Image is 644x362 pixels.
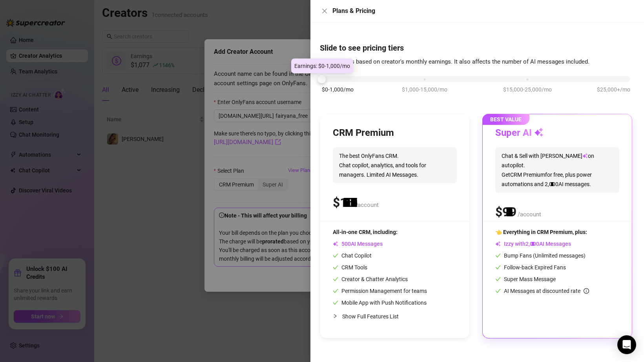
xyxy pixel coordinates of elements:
span: Mobile App with Push Notifications [333,300,427,306]
span: check [495,276,501,282]
span: $1,000-15,000/mo [402,85,447,94]
span: Bump Fans (Unlimited messages) [495,252,586,259]
span: check [495,253,501,258]
span: Chat Copilot [333,252,372,259]
span: Super Mass Message [495,276,556,282]
span: close [321,8,328,14]
span: $ [495,205,516,219]
span: 👈 Everything in CRM Premium, plus: [495,229,587,235]
div: Show Full Features List [333,307,457,325]
h4: Slide to see pricing tiers [320,42,635,53]
span: Izzy with AI Messages [495,241,571,247]
span: Permission Management for teams [333,288,427,294]
span: BEST VALUE [482,114,529,125]
span: check [333,265,338,270]
span: $ [333,195,354,210]
span: check [333,276,338,282]
span: /account [355,201,379,208]
span: check [495,288,501,294]
span: check [333,300,338,305]
span: All-in-one CRM, including: [333,229,398,235]
div: Plans & Pricing [332,6,635,16]
span: AI Messages [333,241,383,247]
span: $25,000+/mo [597,85,630,94]
div: Earnings: $0-1,000/mo [291,59,353,73]
span: CRM Tools [333,264,367,271]
div: Open Intercom Messenger [617,335,636,354]
span: check [333,253,338,258]
span: check [333,288,338,294]
h3: CRM Premium [333,127,394,139]
span: Chat & Sell with [PERSON_NAME] on autopilot. Get CRM Premium for free, plus power automations and... [495,147,619,193]
span: check [495,265,501,270]
span: collapsed [333,314,338,318]
span: AI Messages at discounted rate [504,288,589,294]
span: info-circle [584,288,589,294]
button: Close [320,6,329,16]
span: Creator & Chatter Analytics [333,276,408,282]
span: $0-1,000/mo [322,85,354,94]
span: Follow-back Expired Fans [495,264,566,271]
span: /account [518,211,541,218]
span: Our pricing is based on creator's monthly earnings. It also affects the number of AI messages inc... [320,58,589,65]
span: The best OnlyFans CRM. Chat copilot, analytics, and tools for managers. Limited AI Messages. [333,147,457,183]
h3: Super AI [495,127,544,139]
span: $15,000-25,000/mo [503,85,552,94]
span: Show Full Features List [342,313,399,320]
